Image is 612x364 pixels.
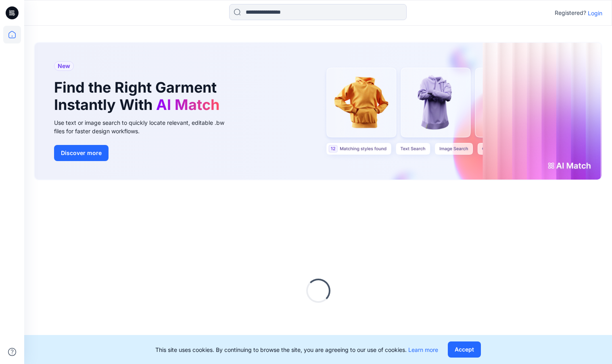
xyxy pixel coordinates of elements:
a: Learn more [408,346,438,353]
p: This site uses cookies. By continuing to browse the site, you are agreeing to our use of cookies. [155,345,438,354]
h1: Find the Right Garment Instantly With [54,79,223,114]
button: Discover more [54,145,109,161]
span: AI Match [156,96,219,114]
div: Use text or image search to quickly locate relevant, editable .bw files for faster design workflows. [54,118,236,135]
p: Login [588,9,602,17]
p: Registered? [555,8,586,18]
button: Accept [448,341,481,358]
span: New [58,61,70,71]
